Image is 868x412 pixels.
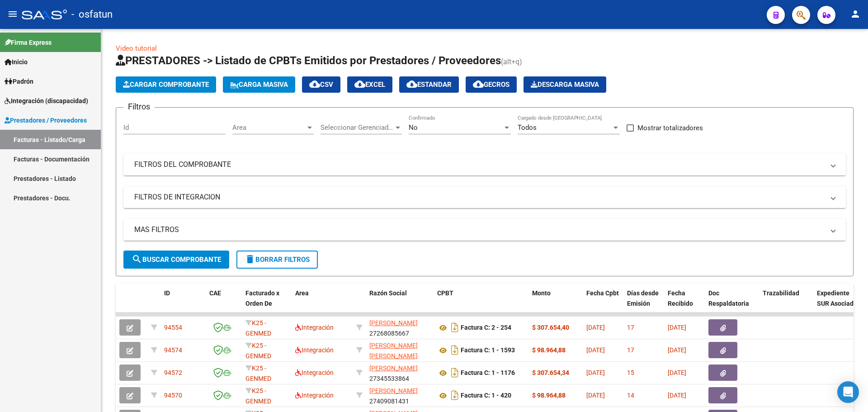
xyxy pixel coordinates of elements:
[399,76,459,93] button: Estandar
[586,392,605,399] span: [DATE]
[347,76,392,93] button: EXCEL
[449,343,461,357] i: Descargar documento
[668,324,686,331] span: [DATE]
[449,320,461,335] i: Descargar documento
[817,289,857,307] span: Expediente SUR Asociado
[668,289,693,307] span: Fecha Recibido
[123,219,846,241] mat-expansion-panel-header: MAS FILTROS
[369,341,430,360] div: 27307710760
[123,154,846,175] mat-expansion-panel-header: FILTROS DEL COMPROBANTE
[532,324,569,331] strong: $ 307.654,40
[668,392,686,399] span: [DATE]
[532,392,566,399] strong: $ 98.964,88
[406,81,452,89] span: Estandar
[245,342,271,360] span: K25 - GENMED
[668,346,686,354] span: [DATE]
[528,284,583,323] datatable-header-cell: Monto
[627,324,634,331] span: 17
[295,324,334,331] span: Integración
[473,79,484,90] mat-icon: cloud_download
[623,284,664,323] datatable-header-cell: Días desde Emisión
[236,251,318,269] button: Borrar Filtros
[627,369,634,376] span: 15
[369,318,430,337] div: 27268085667
[123,251,229,269] button: Buscar Comprobante
[583,284,623,323] datatable-header-cell: Fecha Cpbt
[586,346,605,354] span: [DATE]
[586,324,605,331] span: [DATE]
[586,369,605,376] span: [DATE]
[5,38,52,47] span: Firma Express
[245,319,271,337] span: K25 - GENMED
[531,81,599,89] span: Descarga Masiva
[461,392,511,399] strong: Factura C: 1 - 420
[295,369,334,376] span: Integración
[369,387,418,394] span: [PERSON_NAME]
[71,5,113,24] span: - osfatun
[134,192,824,202] mat-panel-title: FILTROS DE INTEGRACION
[461,369,515,377] strong: Factura C: 1 - 1176
[245,289,279,307] span: Facturado x Orden De
[369,363,430,382] div: 27345533864
[437,289,453,297] span: CPBT
[409,123,418,132] span: No
[245,254,255,265] mat-icon: delete
[837,381,859,403] div: Open Intercom Messenger
[116,76,216,93] button: Cargar Comprobante
[532,369,569,376] strong: $ 307.654,34
[242,284,292,323] datatable-header-cell: Facturado x Orden De
[292,284,353,323] datatable-header-cell: Area
[160,284,206,323] datatable-header-cell: ID
[123,81,209,89] span: Cargar Comprobante
[461,347,515,354] strong: Factura C: 1 - 1593
[501,57,522,66] span: (alt+q)
[123,100,155,113] h3: Filtros
[369,342,418,360] span: [PERSON_NAME] [PERSON_NAME]
[116,44,157,52] a: Video tutorial
[209,289,221,297] span: CAE
[366,284,434,323] datatable-header-cell: Razón Social
[223,76,295,93] button: Carga Masiva
[5,57,28,67] span: Inicio
[532,346,566,354] strong: $ 98.964,88
[309,81,333,89] span: CSV
[369,365,418,372] span: [PERSON_NAME]
[295,392,334,399] span: Integración
[627,346,634,354] span: 17
[354,81,385,89] span: EXCEL
[369,386,430,405] div: 27409081431
[627,392,634,399] span: 14
[708,289,749,307] span: Doc Respaldatoria
[245,387,271,405] span: K25 - GENMED
[449,365,461,380] i: Descargar documento
[664,284,705,323] datatable-header-cell: Fecha Recibido
[850,9,861,19] mat-icon: person
[206,284,242,323] datatable-header-cell: CAE
[5,96,88,106] span: Integración (discapacidad)
[668,369,686,376] span: [DATE]
[518,123,537,132] span: Todos
[164,346,182,354] span: 94574
[813,284,863,323] datatable-header-cell: Expediente SUR Asociado
[309,79,320,90] mat-icon: cloud_download
[321,123,394,132] span: Seleccionar Gerenciador
[473,81,509,89] span: Gecros
[232,123,306,132] span: Area
[627,289,659,307] span: Días desde Emisión
[461,324,511,331] strong: Factura C: 2 - 254
[406,79,417,90] mat-icon: cloud_download
[164,324,182,331] span: 94554
[5,76,33,86] span: Padrón
[132,254,142,265] mat-icon: search
[245,365,271,382] span: K25 - GENMED
[705,284,759,323] datatable-header-cell: Doc Respaldatoria
[164,369,182,376] span: 94572
[637,123,703,133] span: Mostrar totalizadores
[524,76,606,93] app-download-masive: Descarga masiva de comprobantes (adjuntos)
[132,256,221,264] span: Buscar Comprobante
[7,9,18,19] mat-icon: menu
[5,115,87,125] span: Prestadores / Proveedores
[586,289,619,297] span: Fecha Cpbt
[369,319,418,327] span: [PERSON_NAME]
[524,76,606,93] button: Descarga Masiva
